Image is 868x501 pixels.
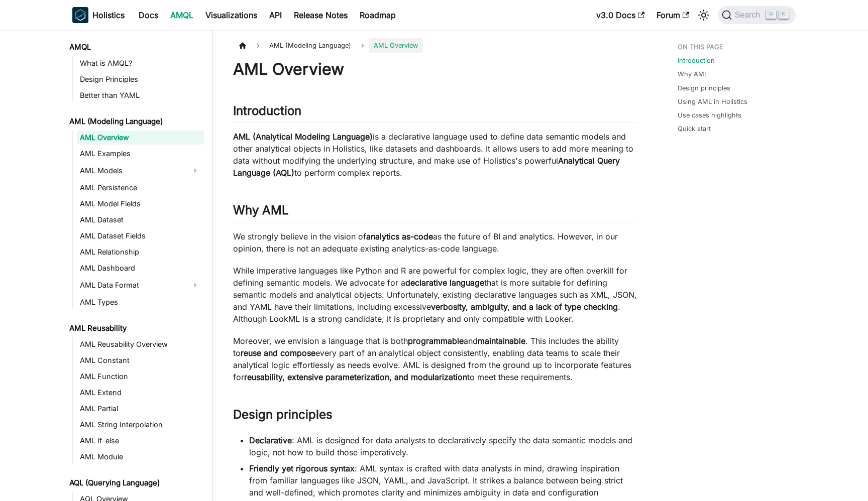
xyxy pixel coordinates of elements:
[77,418,204,432] a: AML String Interpolation
[92,9,125,21] b: Holistics
[366,231,433,241] strong: analytics as-code
[72,7,88,23] img: Holistics
[186,277,204,293] button: Expand sidebar category 'AML Data Format'
[405,278,484,288] strong: declarative language
[233,203,637,222] h2: Why AML
[77,434,204,448] a: AML If-else
[249,434,637,458] li: : AML is designed for data analysts to declaratively specify the data semantic models and logic, ...
[77,229,204,243] a: AML Dataset Fields
[66,114,204,129] a: AML (Modeling Language)
[164,7,199,23] a: AMQL
[678,110,741,120] a: Use cases highlights
[233,103,637,122] h2: Introduction
[77,261,204,275] a: AML Dashboard
[77,56,204,70] a: What is AMQL?
[590,7,650,23] a: v3.0 Docs
[233,38,252,53] a: Home page
[732,11,767,20] span: Search
[233,131,637,179] p: is a declarative language used to define data semantic models and other analytical objects in Hol...
[233,335,637,383] p: Moreover, we envision a language that is both and . This includes the ability to every part of an...
[241,348,315,358] strong: reuse and compose
[244,372,467,382] strong: reusability, extensive parameterization, and modularization
[431,302,618,312] strong: verbosity, ambiguity, and a lack of type checking
[678,97,747,106] a: Using AML in Holistics
[77,450,204,464] a: AML Module
[288,7,354,23] a: Release Notes
[77,131,204,145] a: AML Overview
[766,10,776,19] kbd: ⌘
[249,463,355,473] strong: Friendly yet rigorous syntax
[263,7,288,23] a: API
[718,6,796,24] button: Search (Command+K)
[408,336,464,346] strong: programmable
[72,7,125,23] a: HolisticsHolistics
[77,337,204,351] a: AML Reusability Overview
[77,277,186,293] a: AML Data Format
[678,69,708,79] a: Why AML
[77,163,186,179] a: AML Models
[233,407,637,426] h2: Design principles
[696,7,712,23] button: Switch between dark and light mode (currently light mode)
[264,38,356,53] span: AML (Modeling Language)
[77,213,204,227] a: AML Dataset
[678,124,711,134] a: Quick start
[199,7,263,23] a: Visualizations
[233,230,637,255] p: We strongly believe in the vision of as the future of BI and analytics. However, in our opinion, ...
[77,197,204,211] a: AML Model Fields
[478,336,525,346] strong: maintainable
[77,353,204,367] a: AML Constant
[77,147,204,161] a: AML Examples
[77,88,204,102] a: Better than YAML
[77,295,204,309] a: AML Types
[779,10,789,19] kbd: K
[77,181,204,195] a: AML Persistence
[650,7,695,23] a: Forum
[678,83,730,93] a: Design principles
[66,321,204,335] a: AML Reusability
[354,7,402,23] a: Roadmap
[77,72,204,86] a: Design Principles
[233,132,373,142] strong: AML (Analytical Modeling Language)
[233,38,637,53] nav: Breadcrumbs
[249,435,292,445] strong: Declarative
[133,7,164,23] a: Docs
[77,369,204,384] a: AML Function
[77,402,204,416] a: AML Partial
[77,245,204,259] a: AML Relationship
[186,163,204,179] button: Expand sidebar category 'AML Models'
[66,476,204,490] a: AQL (Querying Language)
[233,265,637,325] p: While imperative languages like Python and R are powerful for complex logic, they are often overk...
[66,40,204,54] a: AMQL
[678,56,715,65] a: Introduction
[77,386,204,400] a: AML Extend
[233,59,637,79] h1: AML Overview
[369,38,423,53] span: AML Overview
[62,30,213,501] nav: Docs sidebar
